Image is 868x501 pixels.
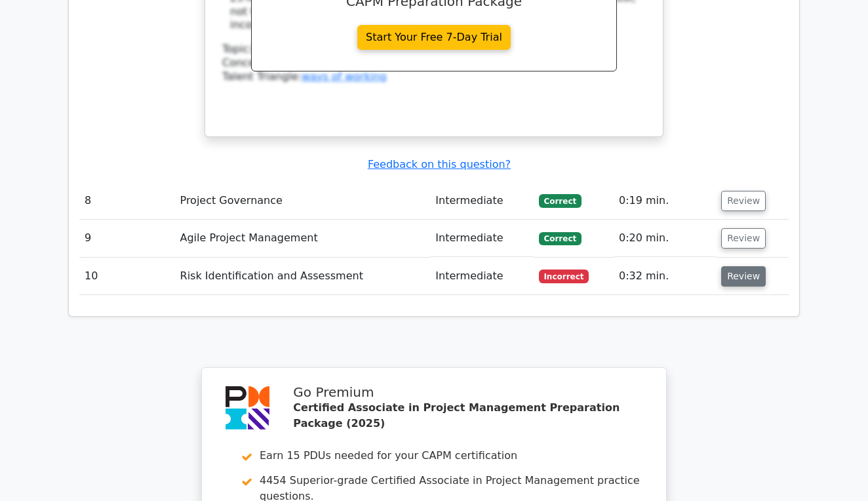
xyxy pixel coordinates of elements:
td: 8 [79,182,175,220]
td: Intermediate [430,182,533,220]
td: 10 [79,258,175,295]
td: Intermediate [430,220,533,257]
td: Risk Identification and Assessment [175,258,431,295]
div: Concept: [222,56,646,70]
button: Review [721,228,766,249]
td: 0:19 min. [614,182,716,220]
td: Intermediate [430,258,533,295]
a: Start Your Free 7-Day Trial [357,25,511,50]
button: Review [721,266,766,287]
div: Talent Triangle: [222,43,646,83]
td: 0:32 min. [614,258,716,295]
td: 9 [79,220,175,257]
td: 0:20 min. [614,220,716,257]
a: Feedback on this question? [368,158,511,170]
button: Review [721,191,766,211]
span: Correct [539,232,582,245]
div: Topic: [222,43,646,56]
span: Incorrect [539,270,589,283]
span: Correct [539,194,582,207]
td: Project Governance [175,182,431,220]
a: ways of working [302,70,387,83]
td: Agile Project Management [175,220,431,257]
